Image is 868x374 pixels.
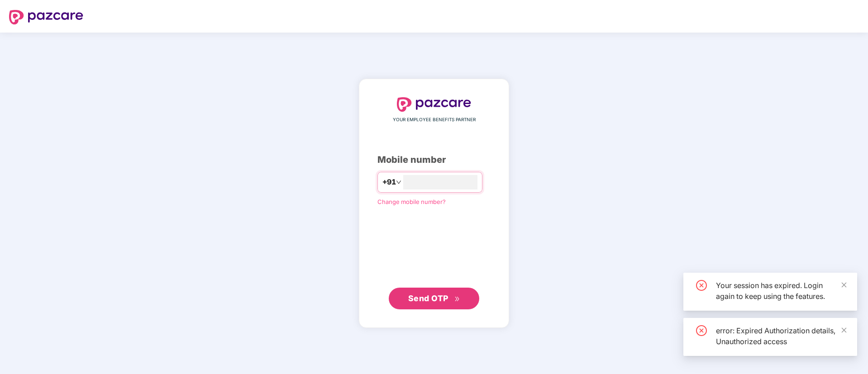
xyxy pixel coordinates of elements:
div: error: Expired Authorization details, Unauthorized access [716,325,846,347]
div: Mobile number [377,153,491,167]
span: close [841,327,847,333]
span: close-circle [696,280,707,291]
span: +91 [382,176,396,188]
span: YOUR EMPLOYEE BENEFITS PARTNER [393,116,476,123]
button: Send OTPdouble-right [389,288,479,309]
span: close-circle [696,325,707,336]
div: Your session has expired. Login again to keep using the features. [716,280,846,302]
span: double-right [454,296,460,302]
img: logo [9,10,83,24]
span: down [396,180,401,185]
a: Change mobile number? [377,198,446,205]
span: close [841,282,847,288]
span: Send OTP [408,294,448,303]
img: logo [397,97,471,112]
